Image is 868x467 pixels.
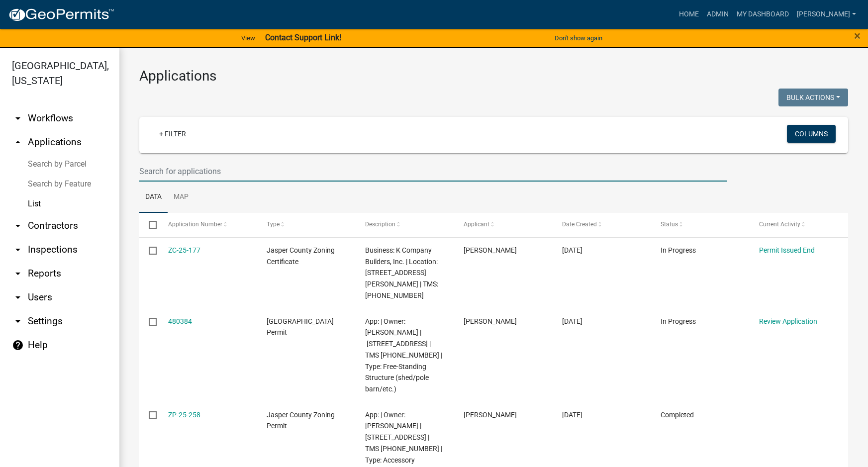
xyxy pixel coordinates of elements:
datatable-header-cell: Date Created [553,213,651,237]
a: Home [675,5,703,24]
datatable-header-cell: Status [651,213,750,237]
span: Jasper County Zoning Certificate [267,246,335,266]
a: + Filter [151,125,194,143]
datatable-header-cell: Current Activity [750,213,848,237]
button: Bulk Actions [778,89,848,106]
span: Marsha [464,317,517,325]
span: In Progress [661,317,696,325]
span: 09/18/2025 [562,317,582,325]
span: Type [267,221,280,228]
a: Data [139,182,168,213]
datatable-header-cell: Select [139,213,158,237]
a: Map [168,182,194,213]
a: [PERSON_NAME] [793,5,860,24]
span: Status [661,221,678,228]
datatable-header-cell: Application Number [158,213,257,237]
datatable-header-cell: Description [356,213,454,237]
button: Columns [787,125,836,143]
i: arrow_drop_down [12,220,24,232]
span: Jasper County Zoning Permit [267,411,335,430]
span: Jasper County Building Permit [267,317,334,337]
input: Search for applications [139,161,727,182]
span: Completed [661,411,694,419]
span: Business: K Company Builders, Inc. | Location: 557 MCELWEE ESTATES RD | TMS: 029-00-02-023 [365,246,438,299]
span: Applicant [464,221,489,228]
span: Application Number [168,221,222,228]
i: help [12,339,24,351]
span: William DeTorre [464,246,517,254]
datatable-header-cell: Applicant [454,213,553,237]
span: Current Activity [759,221,800,228]
span: × [854,29,861,43]
a: Review Application [759,317,817,325]
span: Description [365,221,395,228]
button: Don't show again [551,30,606,46]
i: arrow_drop_up [12,136,24,148]
a: ZC-25-177 [168,246,200,254]
i: arrow_drop_down [12,268,24,280]
datatable-header-cell: Type [257,213,355,237]
span: Marsha [464,411,517,419]
a: ZP-25-258 [168,411,200,419]
span: App: | Owner: BROWN MARSHA | 6134 OKATIE HWY S | TMS 039-00-10-024 | Type: Free-Standing Structur... [365,317,442,393]
strong: Contact Support Link! [265,33,341,42]
i: arrow_drop_down [12,112,24,124]
i: arrow_drop_down [12,244,24,256]
a: Admin [703,5,733,24]
button: Close [854,30,861,42]
i: arrow_drop_down [12,315,24,327]
a: View [237,30,259,46]
span: In Progress [661,246,696,254]
a: My Dashboard [733,5,793,24]
i: arrow_drop_down [12,291,24,303]
a: Permit Issued End [759,246,815,254]
span: Date Created [562,221,597,228]
span: 09/18/2025 [562,246,582,254]
a: 480384 [168,317,192,325]
span: 09/18/2025 [562,411,582,419]
h3: Applications [139,68,848,85]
